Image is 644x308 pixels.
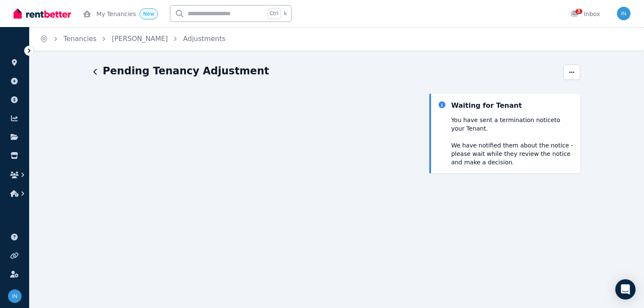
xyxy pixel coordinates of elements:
[30,27,236,51] nav: Breadcrumb
[103,64,269,78] h1: Pending Tenancy Adjustment
[617,7,630,20] img: info@museliving.com.au
[143,11,154,17] span: New
[570,10,600,18] div: Inbox
[14,7,71,20] img: RentBetter
[500,117,554,123] span: Termination notice
[267,8,281,19] span: Ctrl
[576,9,582,14] span: 3
[451,141,573,166] p: We have notified them about the notice - please wait while they review the notice and make a deci...
[451,101,522,111] div: Waiting for Tenant
[183,35,225,43] a: Adjustments
[8,289,22,303] img: info@museliving.com.au
[63,35,96,43] a: Tenancies
[451,116,573,133] p: You have sent a to your Tenant .
[112,35,168,43] a: [PERSON_NAME]
[615,279,636,300] div: Open Intercom Messenger
[284,10,287,17] span: k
